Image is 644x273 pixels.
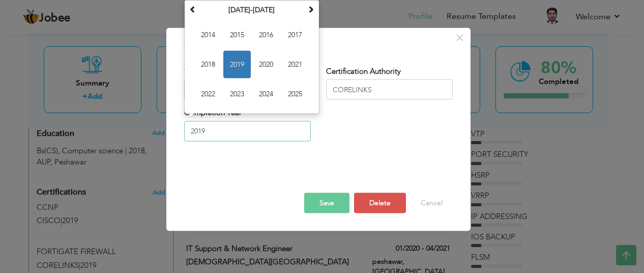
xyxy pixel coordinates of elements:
span: × [455,29,464,47]
button: Close [452,30,468,46]
label: Completion Year [184,107,242,118]
button: Delete [354,193,406,213]
span: 2022 [194,80,222,108]
span: 2016 [252,21,280,49]
span: 2020 [252,51,280,78]
span: Previous Decade [189,6,196,13]
span: 2021 [281,51,309,78]
span: 2015 [223,21,251,49]
button: Save [304,193,349,213]
span: 2024 [252,80,280,108]
span: 2025 [281,80,309,108]
th: Select Decade [199,3,305,18]
label: Certification Authority [326,66,401,77]
span: 2018 [194,51,222,78]
button: Cancel [411,193,453,213]
span: Next Decade [307,6,314,13]
span: 2023 [223,80,251,108]
span: 2014 [194,21,222,49]
span: 2017 [281,21,309,49]
span: 2019 [223,51,251,78]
